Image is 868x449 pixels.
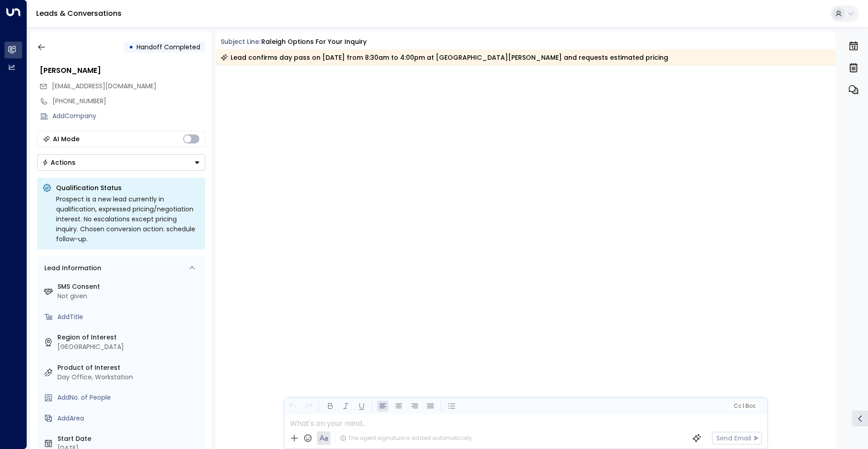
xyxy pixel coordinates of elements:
div: Day Office, Workstation [57,373,202,382]
div: Actions [42,158,75,167]
div: AddTitle [57,312,202,322]
span: Subject Line: [221,37,260,46]
div: Lead Information [41,263,101,273]
div: Not given [57,291,202,301]
button: Undo [287,401,298,412]
label: Product of Interest [57,363,202,373]
div: Button group with a nested menu [37,154,205,171]
div: • [129,39,133,55]
div: Raleigh options for your inquiry [261,37,367,47]
button: Actions [37,154,205,171]
a: Leads & Conversations [36,8,122,19]
span: [EMAIL_ADDRESS][DOMAIN_NAME] [52,81,156,91]
div: Prospect is a new lead currently in qualification, expressed pricing/negotiation interest. No esc... [56,194,200,244]
div: [PHONE_NUMBER] [52,96,205,106]
div: AddCompany [52,111,205,121]
button: Redo [303,401,314,412]
label: SMS Consent [57,282,202,291]
div: The agent signature is added automatically [340,434,472,442]
label: Region of Interest [57,333,202,342]
div: AI Mode [53,134,80,143]
div: [PERSON_NAME] [40,65,205,76]
p: Qualification Status [56,183,200,192]
div: AddNo. of People [57,393,202,402]
label: Start Date [57,434,202,444]
span: cjwdolly@gmail.com [52,81,156,91]
div: [GEOGRAPHIC_DATA] [57,342,202,352]
button: Cc|Bcc [730,402,759,411]
span: | [742,403,744,409]
span: Cc Bcc [733,403,755,409]
span: Handoff Completed [137,43,200,52]
div: AddArea [57,414,202,423]
div: Lead confirms day pass on [DATE] from 8:30am to 4:00pm at [GEOGRAPHIC_DATA][PERSON_NAME] and requ... [221,53,668,62]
